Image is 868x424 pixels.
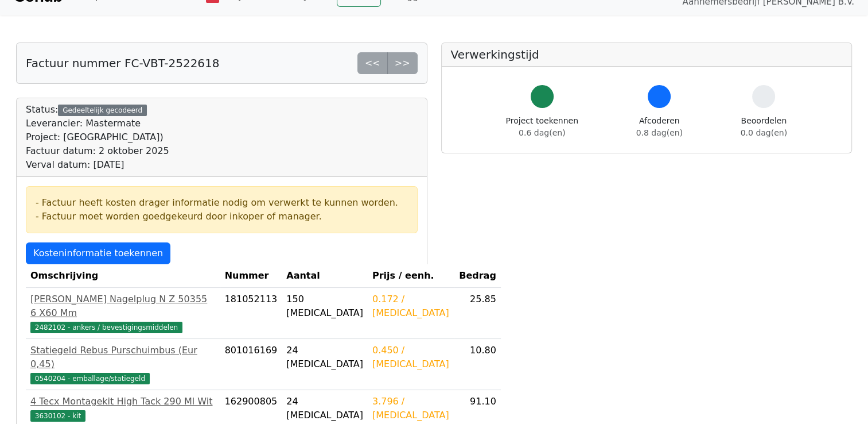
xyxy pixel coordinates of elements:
div: 4 Tecx Montagekit High Tack 290 Ml Wit [30,395,216,408]
div: 0.172 / [MEDICAL_DATA] [372,292,449,320]
span: 0540204 - emballage/statiegeld [30,373,150,384]
a: Kosteninformatie toekennen [26,242,170,264]
div: Gedeeltelijk gecodeerd [58,105,147,116]
div: [PERSON_NAME] Nagelplug N Z 50355 6 X60 Mm [30,292,216,320]
th: Prijs / eenh. [368,264,454,288]
th: Nummer [220,264,282,288]
div: 3.796 / [MEDICAL_DATA] [372,395,449,422]
span: 0.8 dag(en) [636,128,683,137]
div: - Factuur heeft kosten drager informatie nodig om verwerkt te kunnen worden. [36,196,408,210]
h5: Verwerkingstijd [451,48,843,61]
span: 0.6 dag(en) [519,128,565,137]
div: 150 [MEDICAL_DATA] [286,292,363,320]
div: Factuur datum: 2 oktober 2025 [26,144,169,158]
div: Leverancier: Mastermate [26,117,169,130]
a: Statiegeld Rebus Purschuimbus (Eur 0,45)0540204 - emballage/statiegeld [30,344,216,385]
td: 10.80 [454,339,501,390]
div: Project toekennen [506,115,578,139]
th: Aantal [282,264,368,288]
a: [PERSON_NAME] Nagelplug N Z 50355 6 X60 Mm2482102 - ankers / bevestigingsmiddelen [30,292,216,334]
div: Status: [26,103,169,172]
th: Omschrijving [26,264,220,288]
div: 0.450 / [MEDICAL_DATA] [372,344,449,371]
div: - Factuur moet worden goedgekeurd door inkoper of manager. [36,210,408,223]
td: 25.85 [454,288,501,339]
div: Statiegeld Rebus Purschuimbus (Eur 0,45) [30,344,216,371]
div: Afcoderen [636,115,683,139]
div: Beoordelen [741,115,787,139]
div: 24 [MEDICAL_DATA] [286,344,363,371]
td: 181052113 [220,288,282,339]
a: 4 Tecx Montagekit High Tack 290 Ml Wit3630102 - kit [30,395,216,422]
span: 2482102 - ankers / bevestigingsmiddelen [30,322,182,333]
span: 0.0 dag(en) [741,128,787,137]
th: Bedrag [454,264,501,288]
div: Project: [GEOGRAPHIC_DATA]) [26,130,169,144]
div: 24 [MEDICAL_DATA] [286,395,363,422]
h5: Factuur nummer FC-VBT-2522618 [26,56,219,70]
td: 801016169 [220,339,282,390]
div: Verval datum: [DATE] [26,158,169,172]
span: 3630102 - kit [30,410,85,422]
